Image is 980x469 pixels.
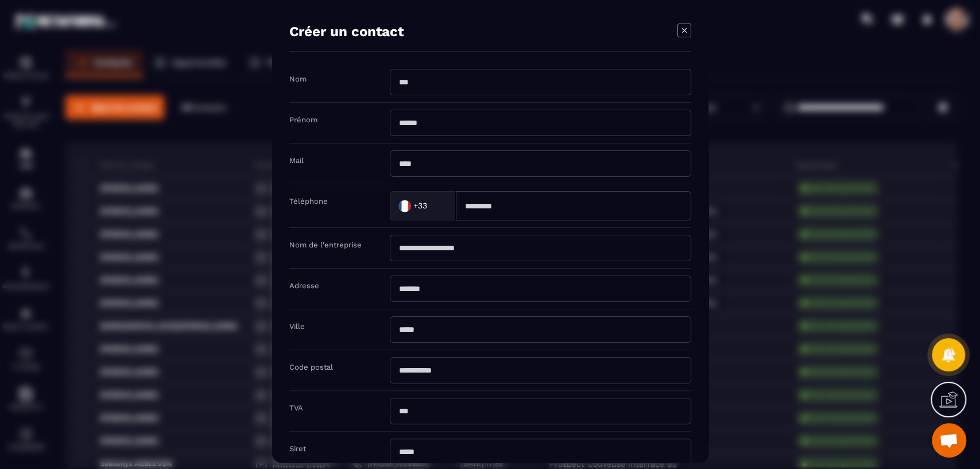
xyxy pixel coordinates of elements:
label: Téléphone [289,197,328,206]
label: Nom de l'entreprise [289,241,362,249]
div: Search for option [390,191,456,220]
img: Country Flag [393,194,416,217]
label: Code postal [289,363,333,371]
label: TVA [289,404,303,412]
span: +33 [413,200,427,212]
label: Nom [289,75,307,83]
div: Ouvrir le chat [932,423,966,458]
label: Ville [289,322,305,331]
h4: Créer un contact [289,24,404,40]
label: Siret [289,444,306,453]
input: Search for option [429,197,444,214]
label: Adresse [289,281,319,290]
label: Mail [289,156,304,165]
label: Prénom [289,115,317,124]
